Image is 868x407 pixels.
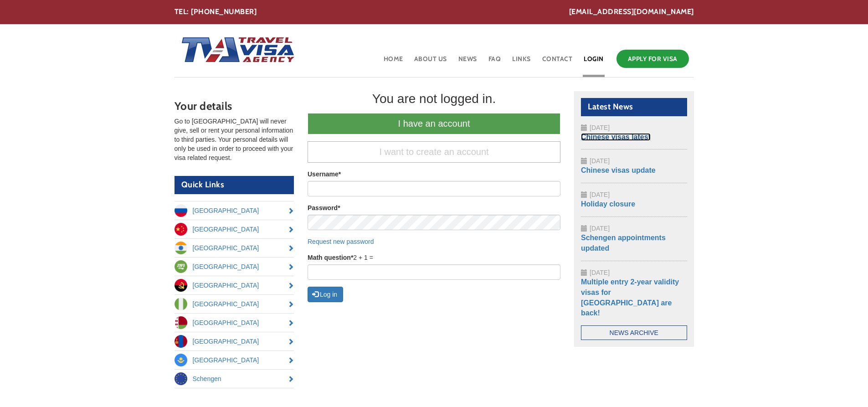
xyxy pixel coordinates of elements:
a: [GEOGRAPHIC_DATA] [175,314,294,332]
a: Holiday closure [581,200,635,208]
span: This field is required. [351,254,353,261]
a: Apply for Visa [616,50,689,68]
a: Schengen appointments updated [581,234,666,252]
span: This field is required. [338,204,340,211]
a: Multiple entry 2-year validity visas for [GEOGRAPHIC_DATA] are back! [581,278,679,317]
p: Go to [GEOGRAPHIC_DATA] will never give, sell or rent your personal information to third parties.... [175,117,294,162]
div: You are not logged in. [308,91,560,107]
div: 2 + 1 = [308,253,560,280]
span: [DATE] [590,269,610,276]
div: TEL: [PHONE_NUMBER] [175,7,694,17]
a: Contact [541,47,574,77]
a: [GEOGRAPHIC_DATA] [175,220,294,238]
img: Home [175,28,296,73]
a: About Us [413,47,448,77]
a: [GEOGRAPHIC_DATA] [175,295,294,313]
a: Request new password [308,238,374,245]
h2: Latest News [581,98,687,116]
a: [EMAIL_ADDRESS][DOMAIN_NAME] [569,7,694,17]
h3: Your details [175,100,294,112]
a: Chinese visas update [581,166,656,174]
a: Home [383,47,404,77]
label: Math question [308,253,353,262]
a: I want to create an account [308,141,560,163]
a: [GEOGRAPHIC_DATA] [175,201,294,220]
a: News [457,47,478,77]
a: [GEOGRAPHIC_DATA] [175,258,294,276]
label: Username [308,170,341,179]
a: News Archive [581,325,687,340]
a: [GEOGRAPHIC_DATA] [175,239,294,257]
span: [DATE] [590,124,610,131]
a: Schengen [175,370,294,388]
span: [DATE] [590,225,610,232]
a: I have an account [308,113,560,134]
a: FAQ [488,47,502,77]
a: Chinese visas latest [581,133,651,141]
a: [GEOGRAPHIC_DATA] [175,332,294,350]
a: [GEOGRAPHIC_DATA] [175,351,294,369]
a: Login [583,47,605,77]
button: Log in [308,287,343,302]
span: [DATE] [590,191,610,198]
span: [DATE] [590,157,610,165]
a: Links [511,47,532,77]
label: Password [308,203,340,212]
span: This field is required. [339,170,341,178]
a: [GEOGRAPHIC_DATA] [175,276,294,294]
